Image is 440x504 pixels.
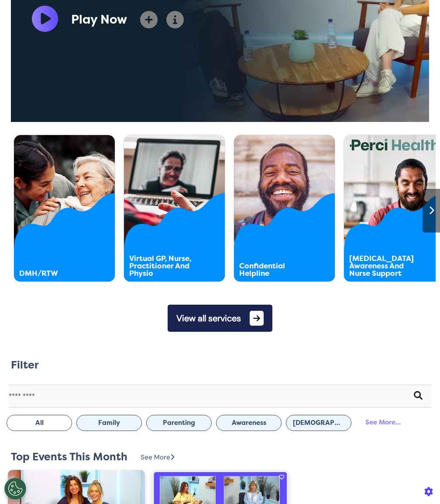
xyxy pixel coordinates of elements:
[146,415,212,431] button: Parenting
[349,255,420,277] div: [MEDICAL_DATA] Awareness And Nurse Support
[239,262,310,277] div: Confidential Helpline
[4,478,26,500] button: Open Preferences
[141,452,174,462] div: See More
[216,415,282,431] button: Awareness
[11,451,127,463] h2: Top Events This Month
[129,255,200,277] div: Virtual GP, Nurse, Practitioner And Physio
[76,415,142,431] button: Family
[7,415,72,431] button: All
[71,10,127,29] div: Play Now
[286,415,351,431] button: [DEMOGRAPHIC_DATA] Health
[356,414,410,430] div: See More...
[11,359,39,372] h2: Filter
[19,270,90,277] div: DMH/RTW
[168,305,272,332] button: View all services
